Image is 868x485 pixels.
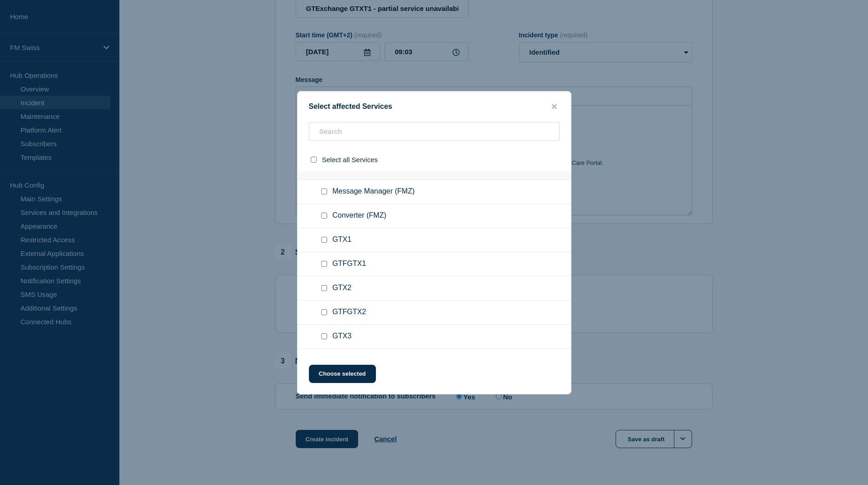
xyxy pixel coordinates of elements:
[321,189,327,194] input: Message Manager (FMZ) checkbox
[298,102,571,111] div: Select affected Services
[333,332,352,341] span: GTX3
[321,285,327,291] input: GTX2 checkbox
[333,211,386,220] span: Converter (FMZ)
[333,235,352,245] span: GTX1
[322,156,378,163] span: Select all Services
[321,333,327,339] input: GTX3 checkbox
[309,365,376,383] button: Choose selected
[333,187,415,196] span: Message Manager (FMZ)
[333,308,366,317] span: GTFGTX2
[311,157,317,163] input: select all checkbox
[549,102,560,111] button: close button
[333,284,352,293] span: GTX2
[321,237,327,243] input: GTX1 checkbox
[321,213,327,219] input: Converter (FMZ) checkbox
[321,261,327,267] input: GTFGTX1 checkbox
[309,122,560,141] input: Search
[321,309,327,315] input: GTFGTX2 checkbox
[333,260,366,269] span: GTFGTX1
